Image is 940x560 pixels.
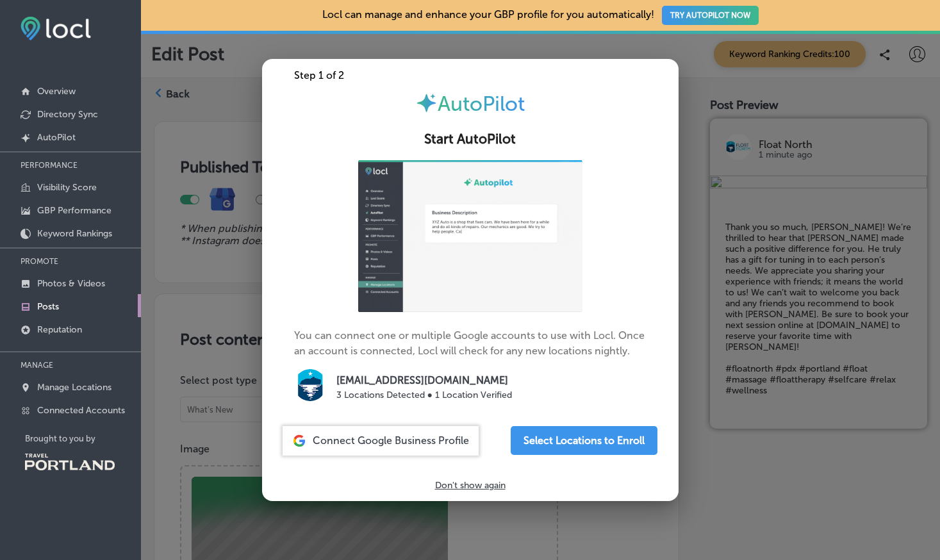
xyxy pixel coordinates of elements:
p: Connected Accounts [37,405,125,416]
p: Brought to you by [25,434,141,443]
p: [EMAIL_ADDRESS][DOMAIN_NAME] [336,373,512,388]
p: Overview [37,86,76,97]
div: Step 1 of 2 [262,69,679,81]
button: Select Locations to Enroll [511,426,657,455]
h2: Start AutoPilot [277,131,663,147]
p: Directory Sync [37,109,98,120]
img: fda3e92497d09a02dc62c9cd864e3231.png [21,17,91,40]
img: ap-gif [358,160,582,312]
img: autopilot-icon [415,92,438,114]
p: Visibility Score [37,182,97,193]
p: Keyword Rankings [37,228,112,239]
p: Photos & Videos [37,278,105,289]
p: You can connect one or multiple Google accounts to use with Locl. Once an account is connected, L... [294,160,647,406]
p: Posts [37,301,59,312]
img: Travel Portland [25,454,115,470]
p: 3 Locations Detected ● 1 Location Verified [336,388,512,402]
span: AutoPilot [438,92,525,116]
button: TRY AUTOPILOT NOW [662,6,759,25]
p: Reputation [37,324,82,335]
p: GBP Performance [37,205,111,216]
p: Don't show again [435,480,506,491]
p: Manage Locations [37,382,111,393]
p: AutoPilot [37,132,76,143]
span: Connect Google Business Profile [313,434,469,447]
